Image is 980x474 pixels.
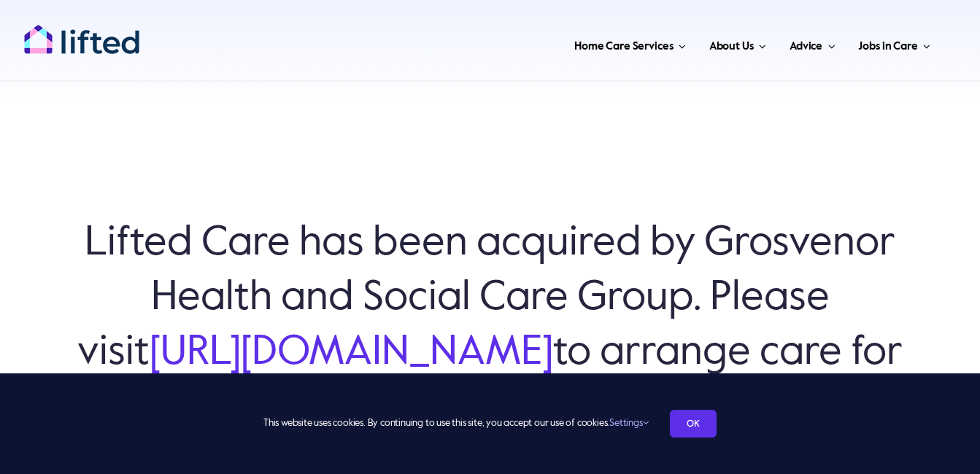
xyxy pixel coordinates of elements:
[609,419,648,428] a: Settings
[785,22,839,66] a: Advice
[709,35,754,58] span: About Us
[705,22,771,66] a: About Us
[182,22,935,66] nav: Main Menu
[854,22,935,66] a: Jobs in Care
[790,35,822,58] span: Advice
[858,35,917,58] span: Jobs in Care
[263,412,648,435] span: This website uses cookies. By continuing to use this site, you accept our use of cookies.
[670,410,717,438] a: OK
[23,24,140,39] a: lifted-logo
[73,217,907,435] h6: Lifted Care has been acquired by Grosvenor Health and Social Care Group. Please visit to arrange ...
[574,35,673,58] span: Home Care Services
[570,22,690,66] a: Home Care Services
[150,333,553,373] a: [URL][DOMAIN_NAME]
